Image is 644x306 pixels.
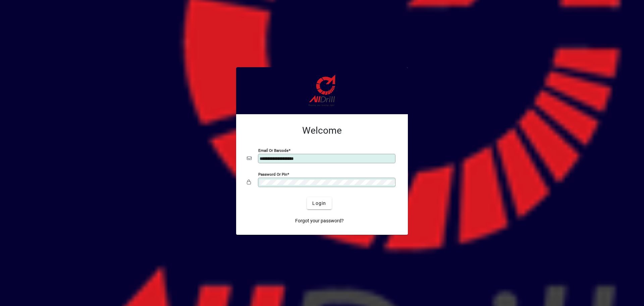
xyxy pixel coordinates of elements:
span: Forgot your password? [295,217,344,224]
mat-label: Password or Pin [258,172,287,177]
h2: Welcome [247,125,397,136]
span: Login [312,200,326,207]
button: Login [307,197,331,209]
a: Forgot your password? [292,215,346,227]
mat-label: Email or Barcode [258,148,288,153]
